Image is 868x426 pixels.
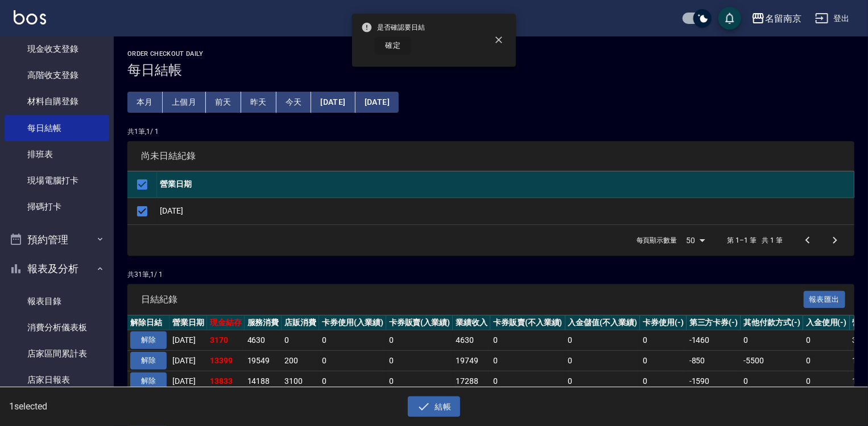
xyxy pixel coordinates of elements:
td: 0 [565,330,640,351]
button: 本月 [127,92,163,113]
td: -1460 [687,330,741,351]
td: 0 [741,330,803,351]
p: 每頁顯示數量 [636,235,677,245]
td: 13399 [207,351,245,371]
td: 0 [490,330,565,351]
button: 預約管理 [5,225,109,255]
button: 解除 [130,372,167,390]
th: 解除日結 [127,316,170,330]
a: 排班表 [5,141,109,167]
td: 0 [565,371,640,391]
th: 店販消費 [282,316,319,330]
th: 其他付款方式(-) [741,316,803,330]
p: 共 31 筆, 1 / 1 [127,269,854,280]
td: 0 [319,371,386,391]
button: close [486,27,511,52]
a: 現場電腦打卡 [5,167,109,194]
p: 共 1 筆, 1 / 1 [127,126,854,137]
span: 是否確認要日結 [361,22,425,33]
a: 店家日報表 [5,367,109,393]
th: 第三方卡券(-) [687,316,741,330]
span: 日結紀錄 [141,294,804,305]
a: 高階收支登錄 [5,62,109,88]
td: -850 [687,351,741,371]
button: 報表匯出 [804,291,846,309]
th: 卡券使用(-) [640,316,687,330]
a: 每日結帳 [5,115,109,141]
button: 名留南京 [747,7,806,30]
td: 0 [282,330,319,351]
img: Logo [14,10,46,24]
td: 0 [386,330,453,351]
td: 4630 [245,330,282,351]
td: 0 [803,351,850,371]
h3: 每日結帳 [127,62,854,78]
button: 上個月 [163,92,206,113]
td: 0 [386,371,453,391]
th: 服務消費 [245,316,282,330]
a: 報表匯出 [804,293,846,304]
button: 解除 [130,352,167,370]
td: 0 [803,330,850,351]
td: -5500 [741,351,803,371]
span: 尚未日結紀錄 [141,150,841,162]
a: 報表目錄 [5,288,109,314]
td: 4630 [453,330,490,351]
th: 入金儲值(不入業績) [565,316,640,330]
td: 3100 [282,371,319,391]
a: 材料自購登錄 [5,88,109,114]
th: 業績收入 [453,316,490,330]
th: 現金結存 [207,316,245,330]
td: 0 [565,351,640,371]
td: 0 [640,330,687,351]
button: [DATE] [311,92,355,113]
td: 0 [319,330,386,351]
td: 13833 [207,371,245,391]
td: 0 [490,371,565,391]
td: [DATE] [157,198,854,224]
th: 營業日期 [170,316,207,330]
a: 消費分析儀表板 [5,314,109,341]
p: 第 1–1 筆 共 1 筆 [728,235,783,245]
button: 解除 [130,331,167,349]
button: 登出 [811,8,854,29]
button: [DATE] [356,92,399,113]
td: 14188 [245,371,282,391]
td: 19549 [245,351,282,371]
button: 報表及分析 [5,254,109,284]
td: 0 [490,351,565,371]
button: save [718,7,741,30]
td: 19749 [453,351,490,371]
td: 200 [282,351,319,371]
td: [DATE] [170,330,207,351]
td: 0 [386,351,453,371]
td: 0 [741,371,803,391]
button: 今天 [276,92,312,113]
th: 卡券販賣(不入業績) [490,316,565,330]
td: 0 [640,371,687,391]
td: 3170 [207,330,245,351]
th: 卡券使用(入業績) [319,316,386,330]
button: 昨天 [241,92,276,113]
th: 入金使用(-) [803,316,850,330]
button: 前天 [206,92,241,113]
a: 掃碼打卡 [5,194,109,220]
th: 營業日期 [157,171,854,198]
td: 17288 [453,371,490,391]
td: [DATE] [170,351,207,371]
button: 結帳 [408,396,461,417]
h2: Order checkout daily [127,50,854,58]
td: [DATE] [170,371,207,391]
a: 現金收支登錄 [5,36,109,62]
td: 0 [319,351,386,371]
h6: 1 selected [9,399,215,413]
td: 0 [640,351,687,371]
div: 名留南京 [765,11,801,26]
td: 0 [803,371,850,391]
a: 店家區間累計表 [5,341,109,367]
th: 卡券販賣(入業績) [386,316,453,330]
td: -1590 [687,371,741,391]
div: 50 [682,225,709,256]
